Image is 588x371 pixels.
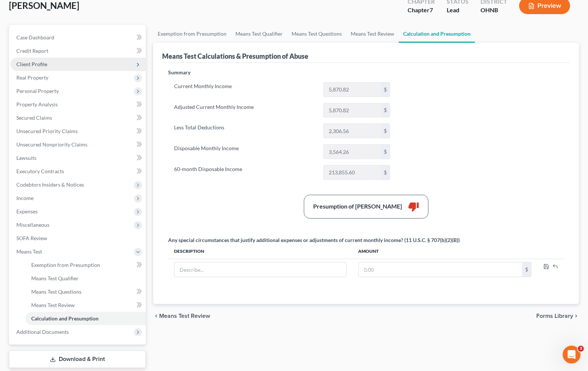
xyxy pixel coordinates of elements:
span: Case Dashboard [16,34,54,41]
label: Less Total Deductions [170,123,319,138]
p: Summary [168,69,396,76]
a: Calculation and Presumption [399,25,475,43]
a: Property Analysis [10,98,146,111]
div: Presumption of [PERSON_NAME] [313,202,402,211]
button: Forms Library chevron_right [536,313,579,319]
button: chevron_left Means Test Review [153,313,210,319]
input: 0.00 [324,145,381,159]
a: Lawsuits [10,151,146,165]
input: 0.00 [324,124,381,138]
div: $ [381,165,390,180]
div: Means Test Calculations & Presumption of Abuse [162,52,308,61]
span: Means Test Questions [31,288,81,295]
a: Secured Claims [10,111,146,125]
div: Any special circumstances that justify additional expenses or adjustments of current monthly inco... [168,236,460,244]
a: Calculation and Presumption [25,312,146,325]
span: Miscellaneous [16,222,49,228]
input: Describe... [174,262,346,277]
span: Executory Contracts [16,168,64,174]
a: Download & Print [9,351,146,368]
a: SOFA Review [10,232,146,245]
span: Client Profile [16,61,47,67]
span: Additional Documents [16,329,69,335]
a: Exemption from Presumption [25,258,146,272]
input: 0.00 [324,83,381,97]
span: 7 [430,6,433,13]
a: Means Test Review [25,299,146,312]
a: Executory Contracts [10,165,146,178]
i: chevron_left [153,313,159,319]
i: chevron_right [573,313,579,319]
span: Calculation and Presumption [31,315,99,322]
span: Codebtors Insiders & Notices [16,181,84,188]
a: Credit Report [10,44,146,58]
span: Credit Report [16,48,48,54]
a: Means Test Questions [25,285,146,299]
label: Current Monthly Income [170,82,319,97]
span: Real Property [16,74,48,81]
div: $ [381,124,390,138]
a: Means Test Review [346,25,399,43]
th: Amount [353,244,537,259]
div: $ [522,262,531,277]
span: Means Test Qualifier [31,275,78,281]
div: Lead [447,6,469,14]
div: OHNB [481,6,507,14]
span: SOFA Review [16,235,47,241]
a: Means Test Qualifier [231,25,287,43]
span: Income [16,195,33,201]
a: Case Dashboard [10,31,146,44]
label: Adjusted Current Monthly Income [170,103,319,118]
span: 3 [578,346,584,352]
div: $ [381,83,390,97]
a: Exemption from Presumption [153,25,231,43]
i: thumb_down [408,201,419,212]
span: Personal Property [16,88,59,94]
div: $ [381,103,390,117]
input: 0.00 [359,262,522,277]
span: Means Test Review [31,302,75,308]
label: Disposable Monthly Income [170,144,319,159]
div: Chapter [408,6,435,14]
span: Property Analysis [16,101,58,107]
a: Means Test Qualifier [25,272,146,285]
a: Means Test Questions [287,25,346,43]
span: Secured Claims [16,114,52,121]
span: Means Test Review [159,313,210,319]
span: Forms Library [536,313,573,319]
input: 0.00 [324,165,381,180]
span: Means Test [16,248,42,255]
span: Exemption from Presumption [31,262,100,268]
span: Unsecured Priority Claims [16,128,78,134]
th: Description [168,244,352,259]
span: Unsecured Nonpriority Claims [16,141,87,148]
div: $ [381,145,390,159]
label: 60-month Disposable Income [170,165,319,180]
a: Unsecured Nonpriority Claims [10,138,146,151]
a: Unsecured Priority Claims [10,125,146,138]
iframe: Intercom live chat [563,346,581,364]
input: 0.00 [324,103,381,117]
span: Lawsuits [16,155,36,161]
span: Expenses [16,208,38,214]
